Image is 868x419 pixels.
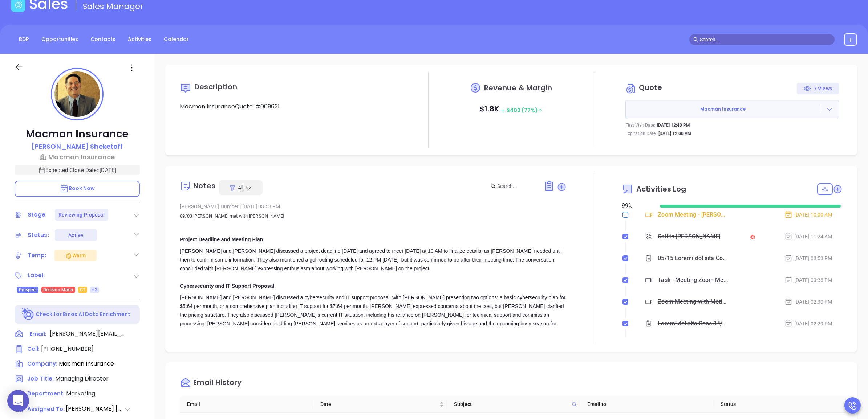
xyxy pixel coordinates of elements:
[22,308,35,321] img: Ai-Enrich-DaqCidB-.svg
[41,345,94,353] span: [PHONE_NUMBER]
[60,185,95,192] span: Book Now
[480,102,543,117] p: $ 1.8K
[180,247,566,389] div: [PERSON_NAME] and [PERSON_NAME] discussed a project deadline [DATE] and agreed to meet [DATE] at ...
[484,84,552,91] span: Revenue & Margin
[15,165,140,175] p: Expected Close Date: [DATE]
[625,100,839,118] button: Macman Insurance
[658,253,728,264] div: 05/15 Loremi dol sita Cons&adip;Elitsed Doeiusmo tem Incidid UtlaBoreet dol Magn aliquaeni a mini...
[180,293,566,389] div: [PERSON_NAME] and [PERSON_NAME] discussed a cybersecurity and IT support proposal, with [PERSON_N...
[658,231,720,242] div: Call to [PERSON_NAME]
[636,185,686,193] span: Activities Log
[19,286,37,294] span: Prospect
[194,82,237,92] span: Description
[65,251,86,260] div: Warm
[36,311,130,318] p: Check for Binox AI Data Enrichment
[27,405,65,414] span: Assigned To:
[238,184,243,191] span: All
[658,130,691,137] p: [DATE] 12:00 AM
[55,374,109,383] span: Managing Director
[32,141,123,151] p: [PERSON_NAME] Sheketoff
[622,201,651,210] div: 99 %
[68,229,83,241] div: Active
[92,286,97,294] span: +2
[43,286,73,294] span: Decision Maker
[180,201,566,212] div: [PERSON_NAME] Humber [DATE] 03:53 PM
[313,396,446,413] th: Date
[27,375,54,382] span: Job Title:
[497,182,536,190] input: Search...
[320,400,438,408] span: Date
[193,182,215,189] div: Notes
[27,345,40,353] span: Cell :
[804,83,832,94] div: 7 Views
[58,209,105,221] div: Reviewing Proposal
[784,211,832,219] div: [DATE] 10:00 AM
[658,209,728,220] div: Zoom Meeting - [PERSON_NAME]
[501,107,543,114] span: $ 403 (77%)
[80,286,85,294] span: CT
[658,275,728,286] div: Task - Meeting Zoom Meeting - [PERSON_NAME]
[713,396,847,413] th: Status
[15,33,33,45] a: BDR
[180,212,566,229] p: 09/03 [PERSON_NAME] met with [PERSON_NAME]
[50,329,126,338] span: [PERSON_NAME][EMAIL_ADDRESS][DOMAIN_NAME]
[28,250,46,261] div: Temp:
[28,270,45,281] div: Label:
[180,396,313,413] th: Email
[28,230,49,241] div: Status:
[54,71,100,117] img: profile-user
[193,379,242,389] div: Email History
[625,83,637,94] img: Circle dollar
[784,320,832,328] div: [DATE] 02:29 PM
[580,396,713,413] th: Email to
[626,106,820,112] span: Macman Insurance
[454,400,569,408] span: Subject
[28,209,47,220] div: Stage:
[693,37,698,42] span: search
[700,36,831,44] input: Search…
[180,282,566,290] div: Cybersecurity and IT Support Proposal
[784,233,832,241] div: [DATE] 11:24 AM
[27,360,57,367] span: Company:
[59,360,114,368] span: Macman Insurance
[86,33,120,45] a: Contacts
[66,404,124,413] span: [PERSON_NAME] [PERSON_NAME]
[83,1,143,12] span: Sales Manager
[240,204,241,209] span: |
[180,235,566,244] div: Project Deadline and Meeting Plan
[784,298,832,306] div: [DATE] 02:30 PM
[32,141,123,152] a: [PERSON_NAME] Sheketoff
[159,33,193,45] a: Calendar
[66,389,95,398] span: Marketing
[658,318,728,329] div: Loremi dol sita Cons 34/02/13 7 ad&elit;SED Doeiusmodtemp Inc UtlaboreEtdolo, ma AL enimadm venia...
[625,130,657,137] p: Expiration Date:
[180,102,401,111] p: Macman InsuranceQuote: #009621
[658,296,728,307] div: Zoom Meeting with Motiva - [PERSON_NAME]
[639,82,662,93] span: Quote
[29,329,46,339] span: Email:
[625,122,655,128] p: First Visit Date:
[15,128,140,141] p: Macman Insurance
[15,152,140,162] a: Macman Insurance
[27,390,65,397] span: Department:
[784,254,832,262] div: [DATE] 03:53 PM
[123,33,156,45] a: Activities
[37,33,82,45] a: Opportunities
[784,276,832,284] div: [DATE] 03:38 PM
[657,122,690,128] p: [DATE] 12:40 PM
